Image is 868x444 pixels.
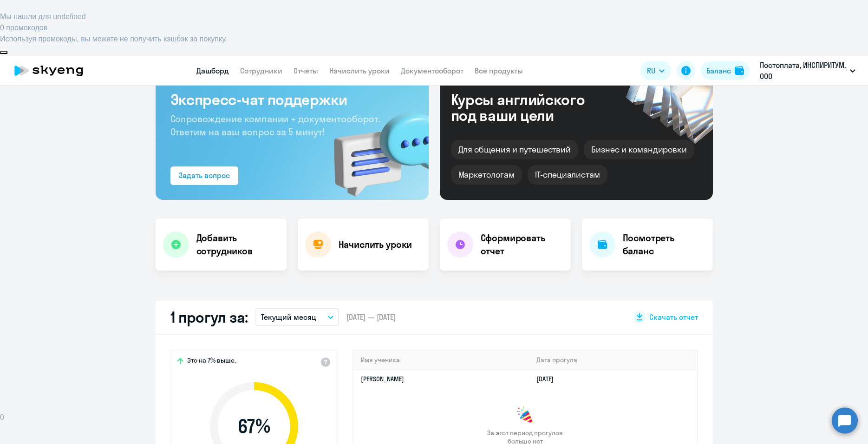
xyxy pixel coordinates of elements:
div: Баланс [706,65,731,76]
div: Курсы английского под ваши цели [451,92,610,123]
button: RU [640,61,671,80]
a: [DATE] [536,375,561,383]
th: Имя ученика [353,351,529,370]
img: balance [735,66,744,75]
button: Постоплата, ИНСПИРИТУМ, ООО [755,60,860,82]
button: Текущий месяц [255,308,339,326]
a: Дашборд [196,66,229,75]
button: Задать вопрос [170,166,238,185]
span: Это на 7% выше, [187,356,236,367]
span: Скачать отчет [649,312,698,322]
div: Для общения и путешествий [451,140,579,159]
th: Дата прогула [529,351,697,370]
h3: Экспресс-чат поддержки [170,90,414,109]
p: Постоплата, ИНСПИРИТУМ, ООО [760,60,846,82]
span: RU [647,65,655,76]
h4: Добавить сотрудников [196,232,279,258]
span: 67 % [201,415,307,437]
a: Сотрудники [240,66,282,75]
h4: Начислить уроки [339,238,412,251]
h4: Посмотреть баланс [623,232,705,258]
a: Все продукты [475,66,523,75]
div: Бизнес и командировки [584,140,694,159]
a: Начислить уроки [329,66,390,75]
img: congrats [516,406,535,425]
div: IT-специалистам [528,165,607,185]
a: Отчеты [294,66,318,75]
a: [PERSON_NAME] [361,375,404,383]
img: bg-img [320,95,429,200]
a: Документооборот [401,66,463,75]
span: [DATE] — [DATE] [346,312,396,322]
div: Задать вопрос [179,170,230,181]
p: Текущий месяц [261,311,316,323]
button: Балансbalance [701,61,750,80]
div: Маркетологам [451,165,522,185]
span: Сопровождение компании + документооборот. Ответим на ваш вопрос за 5 минут! [170,113,380,138]
h2: 1 прогул за: [170,308,248,326]
h4: Сформировать отчет [481,232,563,258]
